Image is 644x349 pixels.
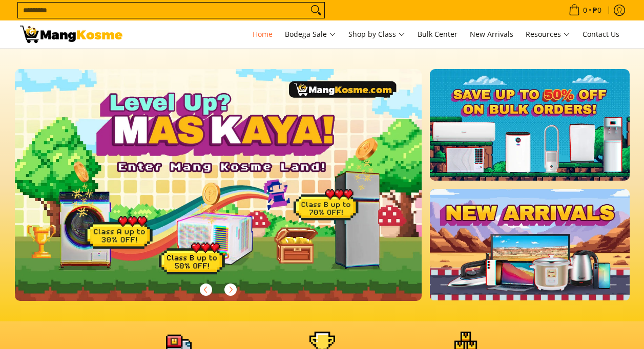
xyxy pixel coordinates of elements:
[581,7,589,14] span: 0
[133,20,625,48] nav: Main Menu
[343,20,410,48] a: Shop by Class
[470,29,513,39] span: New Arrivals
[285,28,336,41] span: Bodega Sale
[15,69,422,301] img: Gaming desktop banner
[308,3,324,18] button: Search
[195,278,217,301] button: Previous
[280,20,341,48] a: Bodega Sale
[219,278,242,301] button: Next
[521,20,575,48] a: Resources
[591,7,603,14] span: ₱0
[418,29,458,39] span: Bulk Center
[20,26,122,43] img: Mang Kosme: Your Home Appliances Warehouse Sale Partner!
[577,20,625,48] a: Contact Us
[412,20,463,48] a: Bulk Center
[583,29,619,39] span: Contact Us
[348,28,405,41] span: Shop by Class
[566,5,605,16] span: •
[465,20,518,48] a: New Arrivals
[247,20,278,48] a: Home
[526,28,570,41] span: Resources
[253,29,273,39] span: Home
